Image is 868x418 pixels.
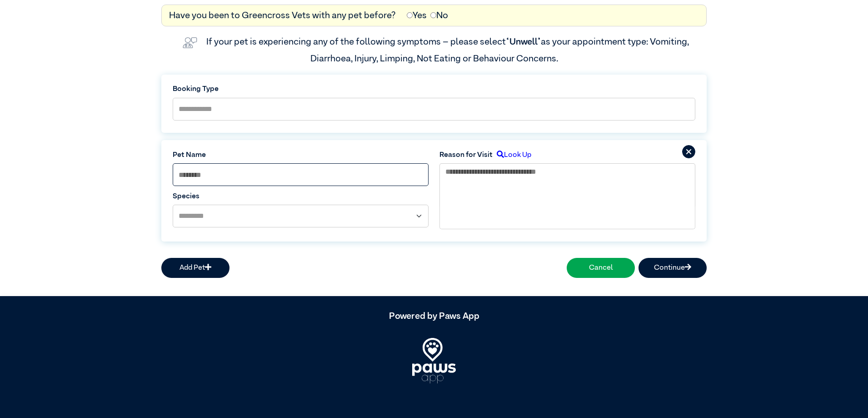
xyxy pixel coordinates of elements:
[161,311,707,322] h5: Powered by Paws App
[430,9,448,22] label: No
[493,150,531,161] label: Look Up
[179,34,201,52] img: vet
[430,12,436,18] input: No
[407,12,413,18] input: Yes
[173,150,429,161] label: Pet Name
[639,258,707,278] button: Continue
[173,191,429,202] label: Species
[439,150,493,161] label: Reason for Visit
[506,37,541,46] span: “Unwell”
[169,9,396,22] label: Have you been to Greencross Vets with any pet before?
[161,258,229,278] button: Add Pet
[567,258,635,278] button: Cancel
[412,338,456,383] img: PawsApp
[206,37,691,63] label: If your pet is experiencing any of the following symptoms – please select as your appointment typ...
[173,84,695,95] label: Booking Type
[407,9,427,22] label: Yes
